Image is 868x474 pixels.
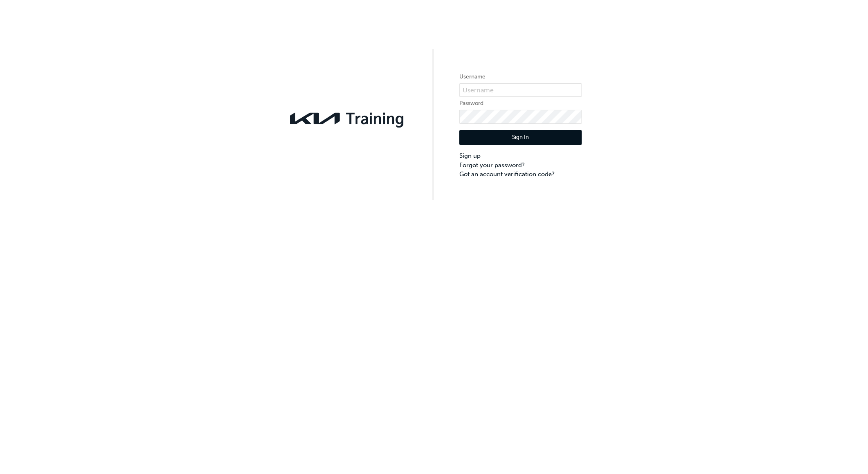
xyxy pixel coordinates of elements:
label: Password [459,98,582,108]
img: kia-training [286,107,409,130]
label: Username [459,72,582,82]
button: Sign In [459,130,582,145]
a: Got an account verification code? [459,170,582,179]
a: Forgot your password? [459,161,582,170]
input: Username [459,83,582,97]
a: Sign up [459,151,582,161]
